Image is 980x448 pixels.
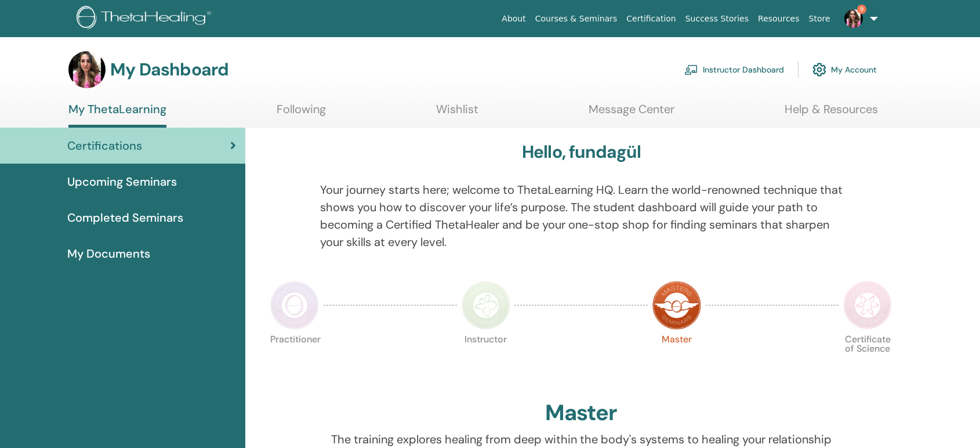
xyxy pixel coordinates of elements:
[589,102,674,125] a: Message Center
[110,59,228,80] h3: My Dashboard
[67,245,150,262] span: My Documents
[545,400,617,427] h2: Master
[622,8,680,30] a: Certification
[462,281,510,330] img: Instructor
[753,8,804,30] a: Resources
[462,335,510,384] p: Instructor
[67,209,183,226] span: Completed Seminars
[652,335,701,384] p: Master
[843,335,892,384] p: Certificate of Science
[277,102,326,125] a: Following
[522,142,641,162] h3: Hello, fundagül
[270,335,319,384] p: Practitioner
[785,102,878,125] a: Help & Resources
[270,281,319,330] img: Practitioner
[681,8,753,30] a: Success Stories
[68,51,106,88] img: default.jpg
[531,8,622,30] a: Courses & Seminars
[843,281,892,330] img: Certificate of Science
[67,173,177,190] span: Upcoming Seminars
[497,8,530,30] a: About
[320,181,843,251] p: Your journey starts here; welcome to ThetaLearning HQ. Learn the world-renowned technique that sh...
[68,102,166,128] a: My ThetaLearning
[67,137,142,154] span: Certifications
[844,9,863,28] img: default.jpg
[652,281,701,330] img: Master
[77,6,215,32] img: logo.png
[436,102,478,125] a: Wishlist
[857,5,866,14] span: 9
[812,57,877,82] a: My Account
[804,8,835,30] a: Store
[812,60,826,80] img: cog.svg
[684,64,698,75] img: chalkboard-teacher.svg
[684,57,784,82] a: Instructor Dashboard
